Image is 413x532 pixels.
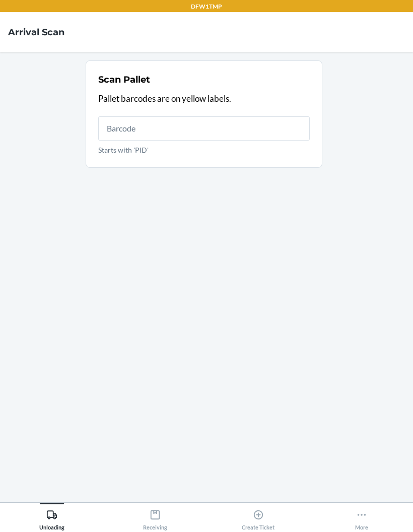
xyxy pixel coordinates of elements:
[8,26,64,39] h4: Arrival Scan
[98,145,310,155] p: Starts with 'PID'
[206,503,310,530] button: Create Ticket
[39,505,64,530] div: Unloading
[98,116,310,141] input: Starts with 'PID'
[242,505,274,530] div: Create Ticket
[98,92,310,105] p: Pallet barcodes are on yellow labels.
[143,505,167,530] div: Receiving
[103,503,206,530] button: Receiving
[310,503,413,530] button: More
[98,73,150,86] h2: Scan Pallet
[355,505,368,530] div: More
[191,2,222,11] p: DFW1TMP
